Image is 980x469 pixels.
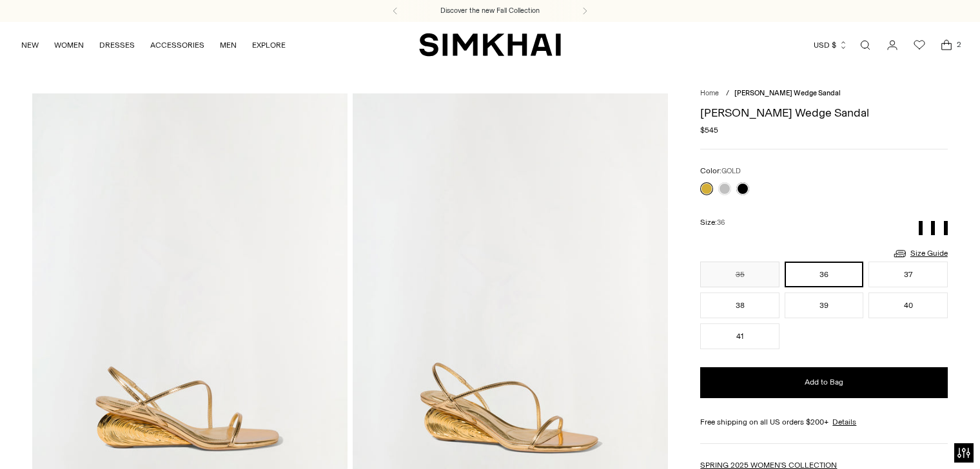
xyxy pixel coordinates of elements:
span: 36 [717,218,725,227]
h1: [PERSON_NAME] Wedge Sandal [700,107,947,119]
span: Add to Bag [805,377,843,388]
a: ACCESSORIES [150,31,204,59]
button: 39 [785,292,863,318]
span: $545 [700,124,718,136]
button: 38 [700,292,779,318]
button: Add to Bag [700,367,947,398]
button: USD $ [814,31,848,59]
label: Color: [700,165,741,177]
nav: breadcrumbs [700,88,947,99]
a: Size Guide [892,245,948,262]
button: 37 [868,262,948,287]
div: Free shipping on all US orders $200+ [700,416,947,428]
a: Details [832,416,856,428]
a: Open cart modal [934,32,959,58]
a: NEW [21,31,39,59]
a: Wishlist [906,32,932,58]
div: / [726,88,729,99]
button: 36 [785,262,863,287]
a: Open search modal [852,32,878,58]
span: [PERSON_NAME] Wedge Sandal [734,89,841,97]
a: WOMEN [54,31,84,59]
a: SIMKHAI [419,32,561,57]
a: MEN [220,31,237,59]
a: DRESSES [99,31,135,59]
a: Home [700,89,719,97]
a: Discover the new Fall Collection [440,6,540,16]
button: 35 [700,262,779,287]
button: 41 [700,323,779,349]
span: GOLD [721,167,741,175]
label: Size: [700,216,725,229]
button: 40 [868,292,948,318]
span: 2 [953,39,965,50]
a: Go to the account page [879,32,905,58]
a: EXPLORE [252,31,286,59]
